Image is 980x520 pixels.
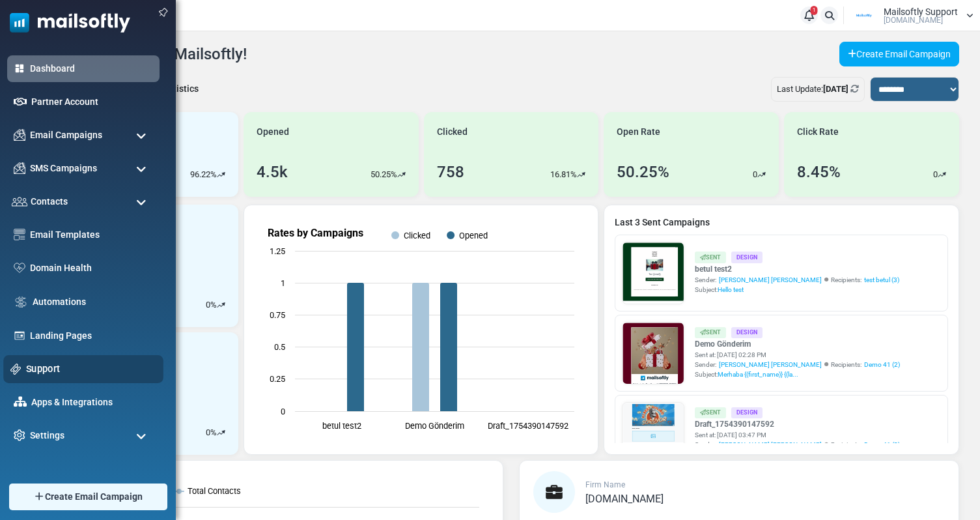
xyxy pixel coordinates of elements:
a: Apps & Integrations [31,396,153,409]
img: workflow.svg [14,295,28,310]
span: [DOMAIN_NAME] [585,493,664,505]
div: % [206,298,225,311]
div: Sent [695,327,726,338]
div: Design [731,407,763,418]
span: SMS Campaigns [30,162,97,175]
img: email-templates-icon.svg [14,229,25,240]
p: 0 [753,168,757,181]
span: Contacts [31,195,68,209]
a: User Logo Mailsoftly Support [DOMAIN_NAME] [848,6,973,25]
text: 0.25 [270,374,285,384]
div: Sent at: [DATE] 02:28 PM [695,350,900,360]
div: Sent [695,252,726,263]
span: [PERSON_NAME] [PERSON_NAME] [719,360,822,369]
div: Subject: [695,369,900,379]
svg: Rates by Campaigns [255,216,587,444]
text: Rates by Campaigns [268,227,363,239]
div: Sender: Recipients: [695,275,899,285]
a: Refresh Stats [850,84,859,94]
span: [PERSON_NAME] [PERSON_NAME] [719,275,822,285]
span: Email Campaigns [30,128,102,142]
img: support-icon.svg [10,364,21,375]
span: Click Rate [797,125,839,139]
a: Demo 41 (2) [864,440,900,450]
span: [DOMAIN_NAME] [884,16,943,24]
img: landing_pages.svg [14,330,25,341]
a: Last 3 Sent Campaigns [615,216,948,229]
a: Demo 41 (2) [864,360,900,369]
a: Dashboard [30,62,153,76]
text: Opened [459,231,488,240]
div: 8.45% [797,160,841,184]
img: User Logo [848,6,880,25]
text: 0 [281,407,285,416]
text: 1 [281,278,285,288]
img: dashboard-icon-active.svg [14,63,25,74]
a: Automations [33,295,153,309]
text: Total Contacts [188,486,241,496]
span: Clicked [437,125,468,139]
div: 758 [437,160,464,184]
span: Opened [257,125,289,139]
p: 0 [206,426,210,439]
a: [DOMAIN_NAME] [585,494,664,504]
text: betul test2 [322,421,361,431]
text: 0.75 [270,310,285,320]
a: betul test2 [695,263,899,275]
span: Settings [30,429,64,442]
div: Sender: Recipients: [695,440,900,450]
img: settings-icon.svg [14,429,25,441]
a: Draft_1754390147592 [695,418,900,430]
div: % [206,426,225,439]
text: Clicked [404,231,430,240]
a: Partner Account [31,95,153,109]
p: 16.81% [550,168,577,181]
p: 96.22% [190,168,217,181]
span: Firm Name [585,480,625,489]
img: contacts-icon.svg [12,197,27,206]
text: Demo Gönderim [405,421,464,431]
a: 1 [800,7,818,24]
a: test betul (3) [864,275,899,285]
div: 4.5k [257,160,288,184]
div: Sent at: [DATE] 03:47 PM [695,430,900,440]
div: Sender: Recipients: [695,360,900,369]
a: Landing Pages [30,329,153,343]
div: Subject: [695,285,899,295]
a: Demo Gönderim [695,338,900,350]
p: 0 [206,298,210,311]
div: Sent [695,407,726,418]
a: Domain Health [30,261,153,275]
text: Draft_1754390147592 [487,421,568,431]
a: Email Templates [30,228,153,242]
span: Merhaba {(first_name)} {(la... [718,371,798,378]
div: Design [731,252,763,263]
span: Open Rate [617,125,660,139]
div: Design [731,327,763,338]
img: campaigns-icon.png [14,162,25,174]
span: [PERSON_NAME] [PERSON_NAME] [719,440,822,450]
span: Hello test [718,286,744,293]
div: 50.25% [617,160,669,184]
span: 1 [811,6,818,15]
b: [DATE] [823,84,848,94]
p: 50.25% [371,168,397,181]
p: 0 [933,168,938,181]
a: Create Email Campaign [839,42,959,66]
div: Last Update: [771,77,865,102]
span: Create Email Campaign [45,490,143,504]
text: 0.5 [274,342,285,352]
span: Mailsoftly Support [884,7,958,16]
img: domain-health-icon.svg [14,263,25,273]
a: Support [26,362,156,376]
img: campaigns-icon.png [14,129,25,141]
text: 1.25 [270,246,285,256]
